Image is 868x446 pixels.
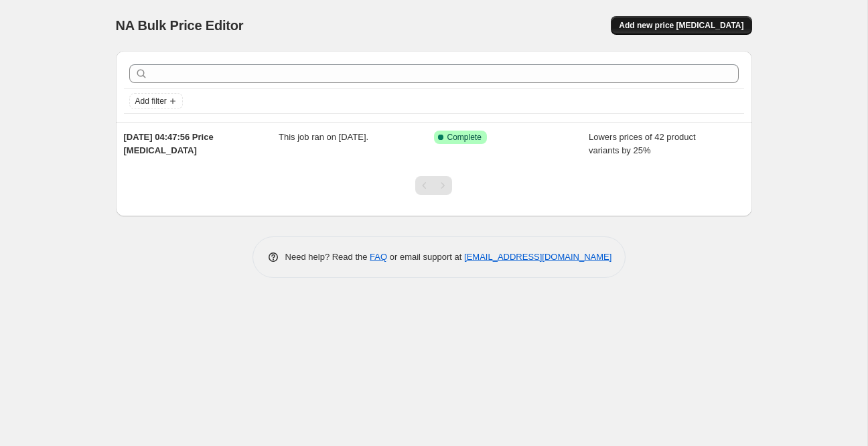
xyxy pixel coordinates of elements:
[285,252,370,262] span: Need help? Read the
[464,252,611,262] a: [EMAIL_ADDRESS][DOMAIN_NAME]
[370,252,387,262] a: FAQ
[116,18,244,33] span: NA Bulk Price Editor
[447,132,482,143] span: Complete
[619,20,743,31] span: Add new price [MEDICAL_DATA]
[589,132,696,155] span: Lowers prices of 42 product variants by 25%
[387,252,464,262] span: or email support at
[135,96,167,106] span: Add filter
[279,132,368,142] span: This job ran on [DATE].
[129,93,183,109] button: Add filter
[124,132,214,155] span: [DATE] 04:47:56 Price [MEDICAL_DATA]
[611,16,751,35] button: Add new price [MEDICAL_DATA]
[415,176,452,195] nav: Pagination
